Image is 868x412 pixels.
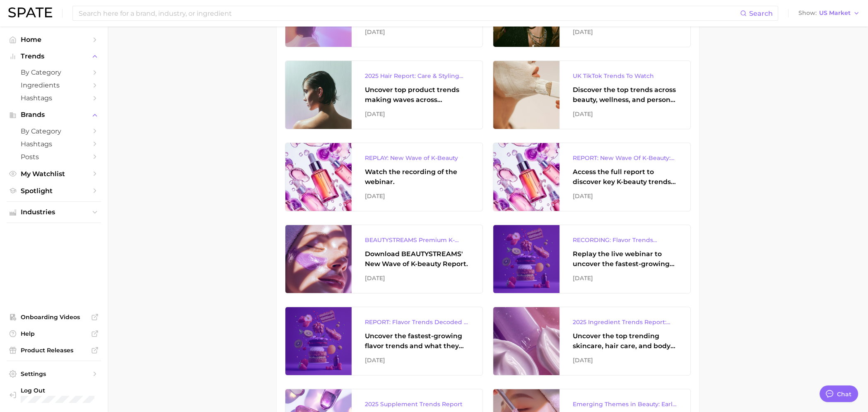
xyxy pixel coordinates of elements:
span: My Watchlist [21,170,87,178]
div: [DATE] [573,109,677,119]
div: [DATE] [365,355,469,365]
div: Access the full report to discover key K-beauty trends influencing [DATE] beauty market [573,167,677,187]
span: Industries [21,208,87,216]
div: Download BEAUTYSTREAMS' New Wave of K-beauty Report. [365,249,469,269]
a: Ingredients [7,79,101,92]
span: US Market [819,11,851,15]
a: UK TikTok Trends To WatchDiscover the top trends across beauty, wellness, and personal care on Ti... [493,61,691,129]
span: Home [21,36,87,44]
div: 2025 Supplement Trends Report [365,399,469,409]
span: Brands [21,111,87,119]
span: Hashtags [21,140,87,148]
div: Uncover the top trending skincare, hair care, and body care ingredients capturing attention on Go... [573,331,677,351]
span: Product Releases [21,347,87,354]
a: Hashtags [7,92,101,104]
span: Spotlight [21,187,87,195]
span: Search [749,10,773,17]
a: Spotlight [7,184,101,197]
button: ShowUS Market [796,8,862,19]
button: Industries [7,206,101,218]
div: REPORT: New Wave Of K-Beauty: [GEOGRAPHIC_DATA]’s Trending Innovations In Skincare & Color Cosmetics [573,153,677,163]
div: Uncover top product trends making waves across platforms — along with key insights into benefits,... [365,85,469,105]
span: Hashtags [21,94,87,102]
span: Onboarding Videos [21,313,87,321]
div: BEAUTYSTREAMS Premium K-beauty Trends Report [365,235,469,245]
a: by Category [7,125,101,138]
span: Ingredients [21,81,87,89]
button: Trends [7,50,101,63]
span: Trends [21,53,87,60]
a: REPLAY: New Wave of K-BeautyWatch the recording of the webinar.[DATE] [285,143,483,211]
div: 2025 Hair Report: Care & Styling Products [365,71,469,81]
button: Brands [7,109,101,121]
span: by Category [21,68,87,76]
a: Posts [7,150,101,163]
img: SPATE [8,7,52,17]
a: BEAUTYSTREAMS Premium K-beauty Trends ReportDownload BEAUTYSTREAMS' New Wave of K-beauty Report.[... [285,225,483,293]
div: Discover the top trends across beauty, wellness, and personal care on TikTok [GEOGRAPHIC_DATA]. [573,85,677,105]
a: Onboarding Videos [7,311,101,323]
div: Replay the live webinar to uncover the fastest-growing flavor trends and what they signal about e... [573,249,677,269]
div: [DATE] [365,273,469,283]
div: [DATE] [365,27,469,37]
div: [DATE] [573,273,677,283]
input: Search here for a brand, industry, or ingredient [78,6,740,20]
div: Uncover the fastest-growing flavor trends and what they signal about evolving consumer tastes. [365,331,469,351]
span: by Category [21,127,87,135]
a: Log out. Currently logged in with e-mail ryan.miller@basicresearch.org. [7,384,101,405]
a: REPORT: New Wave Of K-Beauty: [GEOGRAPHIC_DATA]’s Trending Innovations In Skincare & Color Cosmet... [493,143,691,211]
span: Settings [21,370,87,378]
a: Home [7,33,101,46]
div: UK TikTok Trends To Watch [573,71,677,81]
div: REPORT: Flavor Trends Decoded - What's New & What's Next According to TikTok & Google [365,317,469,327]
div: RECORDING: Flavor Trends Decoded - What's New & What's Next According to TikTok & Google [573,235,677,245]
div: [DATE] [573,191,677,201]
div: [DATE] [573,355,677,365]
a: Product Releases [7,344,101,356]
div: [DATE] [573,27,677,37]
a: by Category [7,66,101,79]
div: [DATE] [365,191,469,201]
div: [DATE] [365,109,469,119]
span: Show [798,11,817,15]
div: Emerging Themes in Beauty: Early Trend Signals with Big Potential [573,399,677,409]
span: Log Out [21,387,108,394]
a: Help [7,327,101,340]
a: 2025 Hair Report: Care & Styling ProductsUncover top product trends making waves across platforms... [285,61,483,129]
a: My Watchlist [7,167,101,180]
a: RECORDING: Flavor Trends Decoded - What's New & What's Next According to TikTok & GoogleReplay th... [493,225,691,293]
a: Settings [7,368,101,380]
a: REPORT: Flavor Trends Decoded - What's New & What's Next According to TikTok & GoogleUncover the ... [285,307,483,376]
span: Posts [21,153,87,161]
div: 2025 Ingredient Trends Report: The Ingredients Defining Beauty in [DATE] [573,317,677,327]
a: Hashtags [7,138,101,150]
div: Watch the recording of the webinar. [365,167,469,187]
div: REPLAY: New Wave of K-Beauty [365,153,469,163]
span: Help [21,330,87,337]
a: 2025 Ingredient Trends Report: The Ingredients Defining Beauty in [DATE]Uncover the top trending ... [493,307,691,376]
